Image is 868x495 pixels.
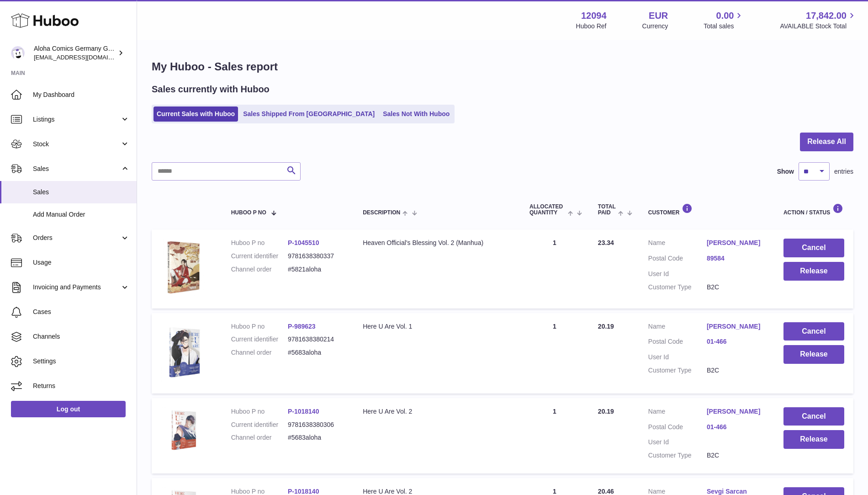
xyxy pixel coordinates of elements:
[33,234,120,242] span: Orders
[231,348,288,357] dt: Channel order
[33,140,120,149] span: Stock
[33,165,120,173] span: Sales
[648,270,707,278] dt: User Id
[598,408,614,415] span: 20.19
[33,188,130,197] span: Sales
[231,265,288,274] dt: Channel order
[648,283,707,292] dt: Customer Type
[363,407,511,416] div: Here U Are Vol. 2
[576,22,607,31] div: Huboo Ref
[363,322,511,331] div: Here U Are Vol. 1
[288,433,344,442] dd: #5683aloha
[648,337,707,348] dt: Postal Code
[648,366,707,375] dt: Customer Type
[800,133,853,151] button: Release All
[161,322,206,382] img: 120941736833658.png
[288,239,319,246] a: P-1045510
[648,407,707,418] dt: Name
[783,322,844,341] button: Cancel
[780,22,857,31] span: AVAILABLE Stock Total
[240,106,378,122] a: Sales Shipped From [GEOGRAPHIC_DATA]
[707,283,765,292] dd: B2C
[161,407,206,453] img: 1730641341.jpeg
[598,239,614,246] span: 23.34
[783,345,844,364] button: Release
[33,283,120,292] span: Invoicing and Payments
[161,239,206,297] img: 120941747939515.png
[33,332,130,341] span: Channels
[33,382,130,390] span: Returns
[806,10,847,22] span: 17,842.00
[231,433,288,442] dt: Channel order
[288,348,344,357] dd: #5683aloha
[231,239,288,247] dt: Huboo P no
[288,335,344,344] dd: 9781638380214
[33,258,130,267] span: Usage
[783,262,844,281] button: Release
[529,204,566,216] span: ALLOCATED Quantity
[231,420,288,429] dt: Current identifier
[707,239,765,247] a: [PERSON_NAME]
[716,10,734,22] span: 0.00
[288,420,344,429] dd: 9781638380306
[783,239,844,257] button: Cancel
[231,407,288,416] dt: Huboo P no
[783,407,844,426] button: Cancel
[707,407,765,416] a: [PERSON_NAME]
[707,366,765,375] dd: B2C
[707,451,765,460] dd: B2C
[288,408,319,415] a: P-1018140
[520,313,589,394] td: 1
[363,210,400,216] span: Description
[648,322,707,333] dt: Name
[11,401,126,417] a: Log out
[777,167,794,176] label: Show
[152,59,853,74] h1: My Huboo - Sales report
[598,323,614,330] span: 20.19
[598,488,614,495] span: 20.46
[642,22,668,31] div: Currency
[707,337,765,346] a: 01-466
[520,398,589,474] td: 1
[707,254,765,263] a: 89584
[231,322,288,331] dt: Huboo P no
[648,423,707,434] dt: Postal Code
[34,44,116,62] div: Aloha Comics Germany GmbH
[363,239,511,247] div: Heaven Official's Blessing Vol. 2 (Manhua)
[648,438,707,447] dt: User Id
[707,322,765,331] a: [PERSON_NAME]
[231,252,288,261] dt: Current identifier
[33,308,130,316] span: Cases
[288,265,344,274] dd: #5821aloha
[380,106,453,122] a: Sales Not With Huboo
[11,46,25,60] img: comicsaloha@gmail.com
[153,106,238,122] a: Current Sales with Huboo
[648,254,707,265] dt: Postal Code
[33,115,120,124] span: Listings
[231,210,266,216] span: Huboo P no
[34,53,134,61] span: [EMAIL_ADDRESS][DOMAIN_NAME]
[704,22,744,31] span: Total sales
[288,323,316,330] a: P-989623
[581,10,607,22] strong: 12094
[783,430,844,449] button: Release
[780,10,857,31] a: 17,842.00 AVAILABLE Stock Total
[649,10,668,22] strong: EUR
[231,335,288,344] dt: Current identifier
[834,167,853,176] span: entries
[648,203,765,216] div: Customer
[648,239,707,250] dt: Name
[520,229,589,308] td: 1
[33,210,130,219] span: Add Manual Order
[33,357,130,366] span: Settings
[704,10,744,31] a: 0.00 Total sales
[152,83,270,96] h2: Sales currently with Huboo
[648,353,707,362] dt: User Id
[648,451,707,460] dt: Customer Type
[783,203,844,216] div: Action / Status
[288,488,319,495] a: P-1018140
[288,252,344,261] dd: 9781638380337
[598,204,616,216] span: Total paid
[33,90,130,99] span: My Dashboard
[707,423,765,431] a: 01-466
